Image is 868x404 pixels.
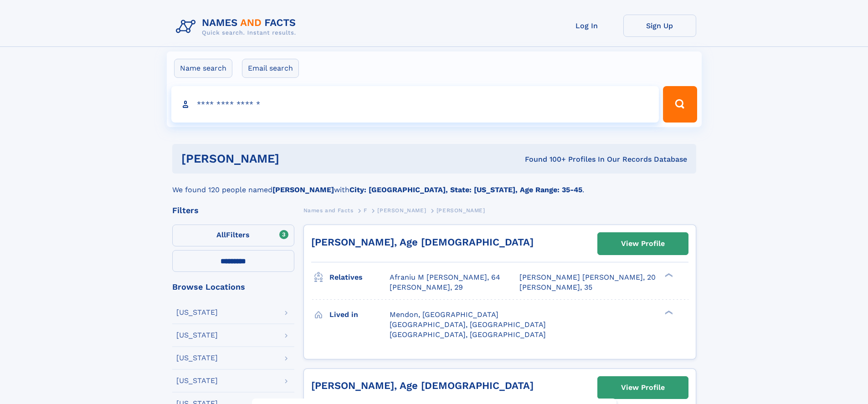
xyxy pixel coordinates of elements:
a: [PERSON_NAME], Age [DEMOGRAPHIC_DATA] [311,380,534,391]
div: Browse Locations [172,283,294,291]
div: [US_STATE] [176,332,218,339]
a: Names and Facts [303,205,354,216]
button: Search Button [663,86,697,123]
div: ❯ [663,309,673,315]
div: Found 100+ Profiles In Our Records Database [402,154,687,164]
label: Name search [174,59,232,78]
div: [US_STATE] [176,354,218,362]
div: [US_STATE] [176,377,218,384]
b: City: [GEOGRAPHIC_DATA], State: [US_STATE], Age Range: 35-45 [349,185,582,194]
a: [PERSON_NAME], 35 [519,282,592,292]
a: View Profile [598,377,688,399]
span: Mendon, [GEOGRAPHIC_DATA] [390,310,498,319]
span: [GEOGRAPHIC_DATA], [GEOGRAPHIC_DATA] [390,330,546,339]
span: [PERSON_NAME] [437,207,485,214]
img: Logo Names and Facts [172,15,303,39]
span: All [216,230,226,239]
span: [PERSON_NAME] [377,207,426,214]
input: search input [171,86,659,123]
a: Log In [550,15,623,37]
label: Filters [172,225,294,246]
div: View Profile [621,233,665,254]
a: [PERSON_NAME], Age [DEMOGRAPHIC_DATA] [311,236,534,248]
span: F [364,207,367,214]
div: View Profile [621,377,665,398]
a: Sign Up [623,15,696,37]
a: [PERSON_NAME] [377,205,426,216]
a: Afraniu M [PERSON_NAME], 64 [390,272,500,282]
b: [PERSON_NAME] [272,185,334,194]
div: ❯ [663,272,673,278]
h3: Relatives [329,270,390,285]
a: F [364,205,367,216]
h1: [PERSON_NAME] [181,153,402,164]
a: View Profile [598,233,688,255]
span: [GEOGRAPHIC_DATA], [GEOGRAPHIC_DATA] [390,320,546,329]
div: [US_STATE] [176,309,218,316]
div: We found 120 people named with . [172,174,696,195]
label: Email search [242,59,299,78]
a: [PERSON_NAME] [PERSON_NAME], 20 [519,272,656,282]
div: Filters [172,206,294,215]
h3: Lived in [329,307,390,322]
a: [PERSON_NAME], 29 [390,282,463,292]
